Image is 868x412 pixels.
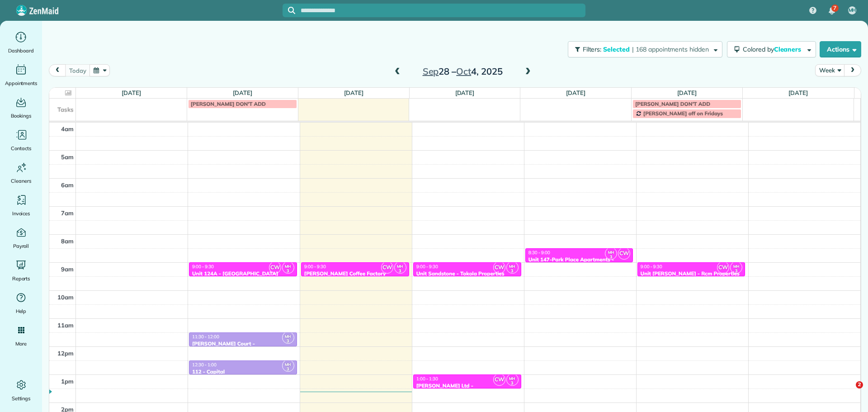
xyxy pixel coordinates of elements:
div: [PERSON_NAME] Court - [PERSON_NAME] [192,341,294,354]
a: [DATE] [677,89,697,96]
div: [PERSON_NAME] Coffee Factory [304,270,406,277]
span: CW [381,261,393,274]
small: 3 [283,267,294,275]
span: 9:00 - 9:30 [416,264,438,270]
span: MH [733,264,740,269]
a: Invoices [4,193,38,218]
span: MH [608,250,614,255]
span: Contacts [11,144,31,153]
span: Bookings [11,111,32,120]
a: Contacts [4,128,38,153]
a: Payroll [4,225,38,251]
small: 3 [731,267,742,275]
a: Help [4,290,38,316]
iframe: Intercom live chat [837,381,859,403]
button: prev [49,64,66,76]
span: 2 [856,381,863,388]
a: [DATE] [566,89,585,96]
button: Week [815,64,844,76]
span: Invoices [12,209,30,218]
span: 1pm [61,378,74,385]
a: Bookings [4,95,38,120]
span: Reports [12,274,30,283]
a: Cleaners [4,160,38,185]
span: Sep [423,66,439,77]
span: [PERSON_NAME] DON'T ADD [191,100,266,107]
button: today [65,64,90,76]
button: next [844,64,861,76]
span: MH [285,264,291,269]
span: MH [509,264,515,269]
a: Reports [4,258,38,283]
a: [DATE] [122,89,141,96]
button: Actions [820,41,861,57]
span: | 168 appointments hidden [632,45,709,53]
svg: Focus search [288,7,295,14]
span: MH [285,334,291,339]
a: [DATE] [344,89,363,96]
div: Unit Sandstone - Tokola Properties [416,270,519,277]
span: 8:30 - 9:00 [528,250,550,256]
span: CW [717,261,729,274]
span: 6am [61,181,74,189]
a: [DATE] [233,89,252,96]
span: Payroll [13,242,29,251]
span: 11am [57,322,74,329]
span: Appointments [5,79,38,88]
span: MH [397,264,403,269]
span: MH [509,376,515,381]
div: Unit [PERSON_NAME] - Rcm Properties [640,270,743,277]
button: Colored byCleaners [727,41,816,57]
span: 11:30 - 12:00 [192,334,219,340]
div: 112 - Capital [192,369,294,375]
span: Cleaners [774,45,803,53]
span: 9:00 - 9:30 [641,264,662,270]
h2: 28 – 4, 2025 [406,66,519,76]
span: 10am [57,294,74,301]
small: 3 [507,379,518,388]
span: 7am [61,209,74,217]
span: Help [16,307,27,316]
span: Filters: [583,45,602,53]
span: Settings [12,394,31,403]
span: [PERSON_NAME] DON'T ADD [635,100,710,107]
span: 5am [61,153,74,161]
div: Unit 124A - [GEOGRAPHIC_DATA] ([GEOGRAPHIC_DATA]) - Capital [192,270,294,284]
a: [DATE] [455,89,475,96]
a: [DATE] [788,89,808,96]
span: CW [493,374,505,386]
span: 8am [61,237,74,245]
span: 9:00 - 9:30 [304,264,326,270]
span: [PERSON_NAME] off on Fridays [643,110,723,117]
span: Colored by [743,45,804,53]
span: 1:00 - 1:30 [416,376,438,382]
a: Settings [4,378,38,403]
button: Focus search [283,7,295,14]
small: 3 [395,267,406,275]
a: Appointments [4,62,38,88]
small: 3 [605,253,617,261]
a: Dashboard [4,30,38,55]
small: 3 [283,365,294,374]
span: Cleaners [11,176,31,185]
button: Filters: Selected | 168 appointments hidden [568,41,722,57]
a: Filters: Selected | 168 appointments hidden [563,41,722,57]
span: CW [618,247,630,260]
small: 3 [507,267,518,275]
span: 9:00 - 9:30 [192,264,214,270]
span: 9am [61,265,74,273]
span: Oct [456,66,471,77]
div: 7 unread notifications [822,1,841,21]
span: CW [493,261,505,274]
span: MH [849,7,856,14]
span: CW [269,261,281,274]
span: 4am [61,125,74,133]
span: 12:30 - 1:00 [192,362,217,368]
span: Selected [603,45,630,53]
span: MH [285,362,291,367]
div: Unit 147-Park Place Apartments - Capital Property Management [528,256,631,270]
small: 3 [283,337,294,346]
div: [PERSON_NAME] Ltd - [PERSON_NAME][GEOGRAPHIC_DATA] [416,383,519,396]
span: Dashboard [8,46,34,55]
span: 12pm [57,350,74,357]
